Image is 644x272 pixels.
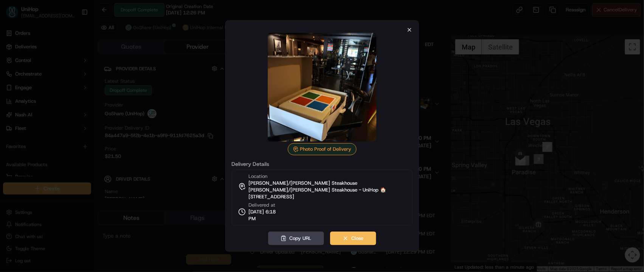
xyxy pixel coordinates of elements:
[268,33,377,142] img: photo_proof_of_delivery image
[8,72,21,86] img: 1736555255976-a54dd68f-1ca7-489b-9aae-adbdc363a1c4
[330,232,376,245] button: Close
[249,173,268,180] span: Location
[26,72,124,80] div: Start new chat
[20,49,136,57] input: Got a question? Start typing here...
[129,74,138,83] button: Start new chat
[249,193,295,200] span: [STREET_ADDRESS]
[26,80,96,86] div: We're available if you need us!
[249,180,406,193] span: [PERSON_NAME]/[PERSON_NAME] Steakhouse [PERSON_NAME]/[PERSON_NAME] Steakhouse - UniHop 🏠
[15,110,58,117] span: Knowledge Base
[75,128,92,134] span: Pylon
[61,107,124,120] a: 💻API Documentation
[8,30,138,42] p: Welcome 👋
[268,232,324,245] button: Copy URL
[71,110,121,117] span: API Documentation
[53,128,92,134] a: Powered byPylon
[5,107,61,120] a: 📗Knowledge Base
[232,161,413,167] label: Delivery Details
[8,8,23,23] img: Nash
[249,202,284,209] span: Delivered at
[249,209,284,222] span: [DATE] 6:18 PM
[64,110,70,116] div: 💻
[8,110,14,116] div: 📗
[288,143,357,155] div: Photo Proof of Delivery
